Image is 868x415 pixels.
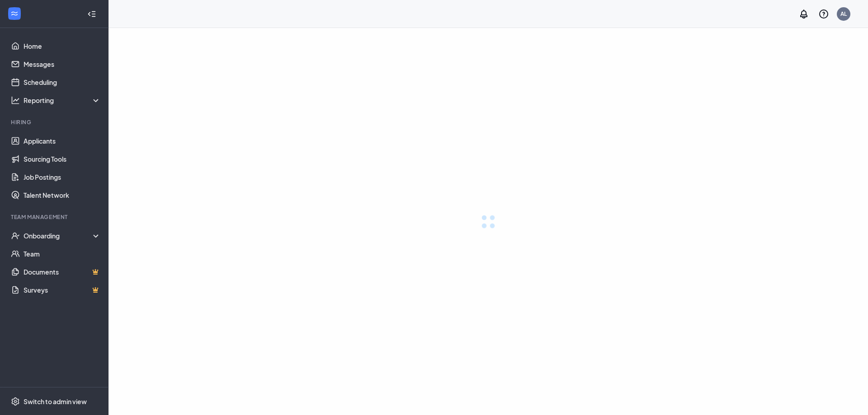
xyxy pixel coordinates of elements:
[24,150,101,168] a: Sourcing Tools
[24,55,101,73] a: Messages
[24,73,101,91] a: Scheduling
[11,118,99,126] div: Hiring
[798,9,809,19] svg: Notifications
[24,96,101,105] div: Reporting
[24,397,87,406] div: Switch to admin view
[24,263,101,281] a: DocumentsCrown
[24,168,101,186] a: Job Postings
[24,37,101,55] a: Home
[24,132,101,150] a: Applicants
[818,9,829,19] svg: QuestionInfo
[87,9,96,19] svg: Collapse
[10,9,19,18] svg: WorkstreamLogo
[11,231,20,240] svg: UserCheck
[24,186,101,204] a: Talent Network
[24,231,101,240] div: Onboarding
[24,281,101,299] a: SurveysCrown
[840,10,847,18] div: AL
[24,245,101,263] a: Team
[11,213,99,221] div: Team Management
[11,96,20,105] svg: Analysis
[11,397,20,406] svg: Settings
